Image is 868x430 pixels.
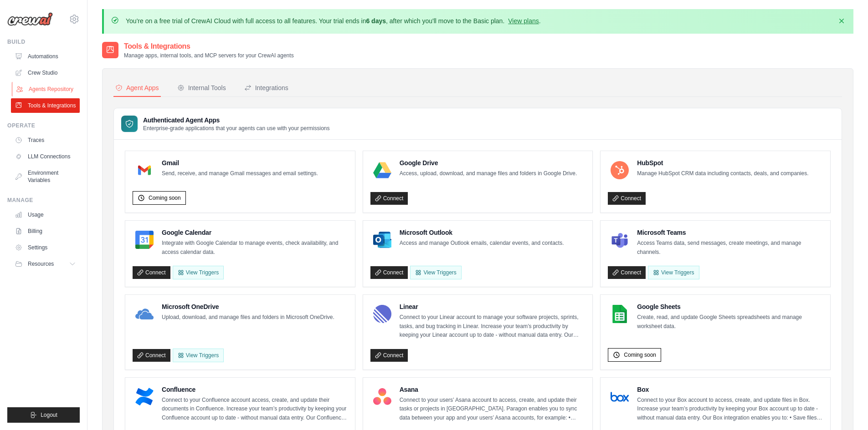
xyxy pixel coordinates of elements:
[11,149,80,164] a: LLM Connections
[143,125,330,132] p: Enterprise-grade applications that your agents can use with your permissions
[28,260,54,268] span: Resources
[400,228,564,237] h4: Microsoft Outlook
[162,385,348,394] h4: Confluence
[177,83,226,92] div: Internal Tools
[11,240,80,255] a: Settings
[648,266,699,279] : View Triggers
[637,385,823,394] h4: Box
[611,161,629,179] img: HubSpot Logo
[135,161,154,179] img: Gmail Logo
[637,169,808,178] p: Manage HubSpot CRM data including contacts, deals, and companies.
[370,192,408,205] a: Connect
[400,169,577,178] p: Access, upload, download, and manage files and folders in Google Drive.
[7,122,80,129] div: Operate
[608,266,646,279] a: Connect
[244,83,288,92] div: Integrations
[7,197,80,204] div: Manage
[7,12,53,26] img: Logo
[637,302,823,311] h4: Google Sheets
[11,224,80,238] a: Billing
[11,98,80,113] a: Tools & Integrations
[400,385,586,394] h4: Asana
[410,266,461,279] : View Triggers
[400,158,577,167] h4: Google Drive
[366,17,386,25] strong: 6 days
[41,411,57,419] span: Logout
[162,302,334,311] h4: Microsoft OneDrive
[373,231,391,249] img: Microsoft Outlook Logo
[11,133,80,147] a: Traces
[373,161,391,179] img: Google Drive Logo
[113,80,161,97] button: Agent Apps
[373,305,391,323] img: Linear Logo
[370,266,408,279] a: Connect
[162,239,348,257] p: Integrate with Google Calendar to manage events, check availability, and access calendar data.
[133,266,170,279] a: Connect
[149,194,181,202] span: Coming soon
[12,82,81,96] a: Agents Repository
[135,231,154,249] img: Google Calendar Logo
[133,349,170,362] a: Connect
[508,17,539,25] a: View plans
[7,38,80,46] div: Build
[11,49,80,64] a: Automations
[135,305,154,323] img: Microsoft OneDrive Logo
[11,66,80,80] a: Crew Studio
[608,192,646,205] a: Connect
[624,351,656,359] span: Coming soon
[11,166,80,187] a: Environment Variables
[637,228,823,237] h4: Microsoft Teams
[124,52,294,59] p: Manage apps, internal tools, and MCP servers for your CrewAI agents
[637,396,823,423] p: Connect to your Box account to access, create, and update files in Box. Increase your team’s prod...
[173,266,224,279] button: View Triggers
[162,396,348,423] p: Connect to your Confluence account access, create, and update their documents in Confluence. Incr...
[611,231,629,249] img: Microsoft Teams Logo
[400,302,586,311] h4: Linear
[637,313,823,331] p: Create, read, and update Google Sheets spreadsheets and manage worksheet data.
[7,407,80,423] button: Logout
[115,83,159,92] div: Agent Apps
[400,239,564,248] p: Access and manage Outlook emails, calendar events, and contacts.
[162,228,348,237] h4: Google Calendar
[11,207,80,222] a: Usage
[637,239,823,257] p: Access Teams data, send messages, create meetings, and manage channels.
[175,80,228,97] button: Internal Tools
[637,158,808,167] h4: HubSpot
[242,80,290,97] button: Integrations
[162,158,318,167] h4: Gmail
[400,396,586,423] p: Connect to your users’ Asana account to access, create, and update their tasks or projects in [GE...
[126,16,541,25] p: You're on a free trial of CrewAI Cloud with full access to all features. Your trial ends in , aft...
[143,116,330,125] h3: Authenticated Agent Apps
[11,257,80,271] button: Resources
[162,313,334,322] p: Upload, download, and manage files and folders in Microsoft OneDrive.
[400,313,586,340] p: Connect to your Linear account to manage your software projects, sprints, tasks, and bug tracking...
[173,349,224,362] : View Triggers
[370,349,408,362] a: Connect
[611,388,629,406] img: Box Logo
[135,388,154,406] img: Confluence Logo
[373,388,391,406] img: Asana Logo
[124,41,294,52] h2: Tools & Integrations
[611,305,629,323] img: Google Sheets Logo
[162,169,318,178] p: Send, receive, and manage Gmail messages and email settings.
